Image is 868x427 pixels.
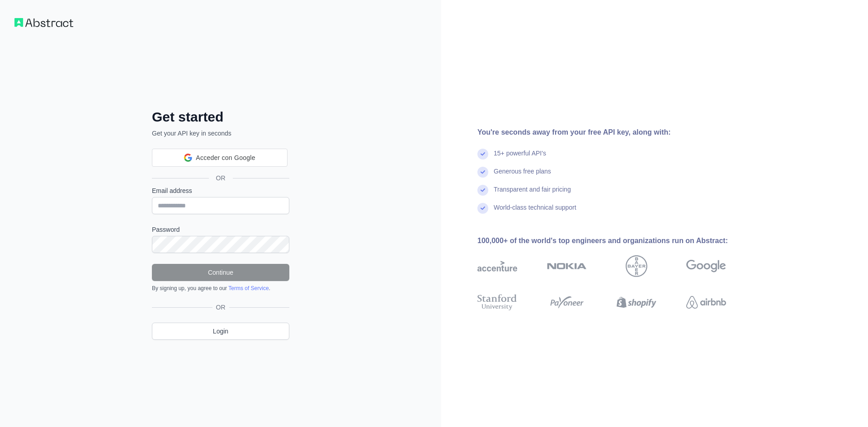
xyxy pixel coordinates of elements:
[477,203,488,214] img: check mark
[14,18,73,27] img: Workflow
[626,255,647,277] img: bayer
[547,292,587,312] img: payoneer
[477,292,517,312] img: stanford university
[547,255,587,277] img: nokia
[477,149,488,160] img: check mark
[152,285,289,292] div: By signing up, you agree to our .
[152,129,289,138] p: Get your API key in seconds
[686,292,726,312] img: airbnb
[686,255,726,277] img: google
[477,235,755,246] div: 100,000+ of the world's top engineers and organizations run on Abstract:
[152,225,289,234] label: Password
[477,255,517,277] img: accenture
[152,264,289,281] button: Continue
[209,174,233,183] span: OR
[196,153,255,163] span: Acceder con Google
[152,109,289,125] h2: Get started
[212,303,229,312] span: OR
[152,149,288,167] div: Acceder con Google
[228,285,269,291] a: Terms of Service
[477,185,488,196] img: check mark
[494,149,546,167] div: 15+ powerful API's
[494,203,576,221] div: World-class technical support
[477,127,755,138] div: You're seconds away from your free API key, along with:
[152,323,289,340] a: Login
[477,167,488,178] img: check mark
[152,186,289,195] label: Email address
[617,292,656,312] img: shopify
[494,167,551,185] div: Generous free plans
[494,185,571,203] div: Transparent and fair pricing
